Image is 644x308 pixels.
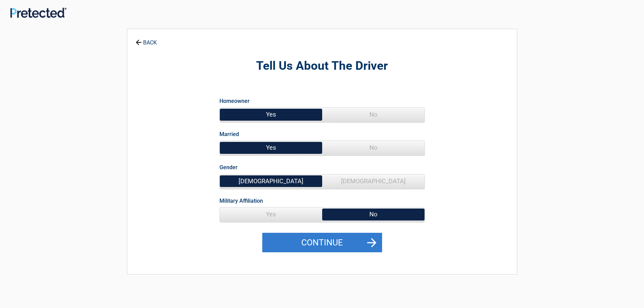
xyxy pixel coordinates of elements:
[220,207,322,221] span: Yes
[220,108,322,121] span: Yes
[322,207,425,221] span: No
[220,174,322,188] span: [DEMOGRAPHIC_DATA]
[219,96,250,106] label: Homeowner
[219,163,238,172] label: Gender
[10,8,66,18] img: Main Logo
[262,233,382,253] button: Continue
[219,196,263,205] label: Military Affiliation
[134,34,158,45] a: BACK
[322,141,425,155] span: No
[322,108,425,121] span: No
[219,130,239,139] label: Married
[165,58,479,74] h2: Tell Us About The Driver
[322,174,425,188] span: [DEMOGRAPHIC_DATA]
[220,141,322,155] span: Yes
